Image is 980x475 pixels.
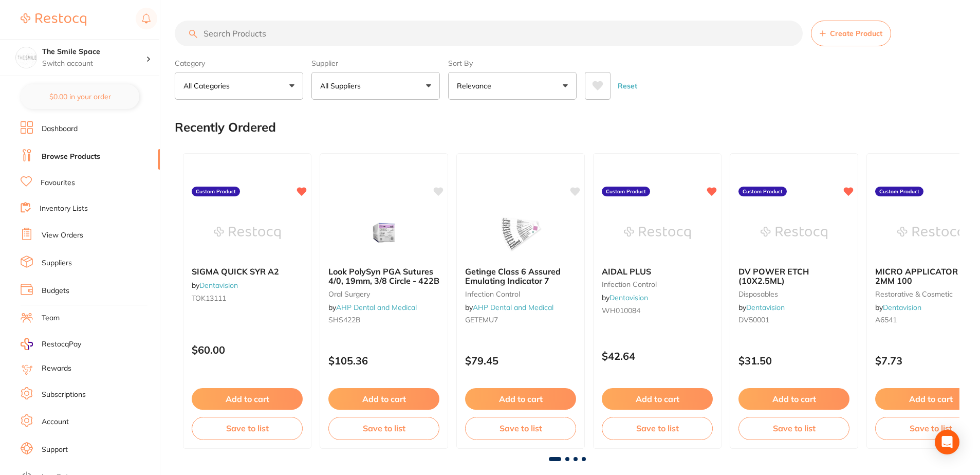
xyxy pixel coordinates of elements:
[738,303,785,312] span: by
[738,316,849,324] small: DV50001
[465,355,576,367] p: $79.45
[935,430,959,454] div: Open Intercom Messenger
[602,187,650,197] label: Custom Product
[42,445,68,455] a: Support
[328,290,439,298] small: oral surgery
[875,303,921,312] span: by
[328,316,439,324] small: SHS422B
[328,417,439,440] button: Save to list
[738,388,849,410] button: Add to cart
[738,417,849,440] button: Save to list
[350,207,417,259] img: Look PolySyn PGA Sutures 4/0, 19mm, 3/8 Circle - 422B
[192,294,303,302] small: TOK13111
[615,72,640,100] button: Reset
[602,267,713,276] b: AIDAL PLUS
[42,313,60,323] a: Team
[465,303,553,312] span: by
[192,267,303,276] b: SIGMA QUICK SYR A2
[738,290,849,298] small: disposables
[192,281,238,290] span: by
[487,207,554,259] img: Getinge Class 6 Assured Emulating Indicator 7
[830,29,882,38] span: Create Product
[42,339,81,350] span: RestocqPay
[183,81,234,91] p: All Categories
[328,303,417,312] span: by
[465,417,576,440] button: Save to list
[609,293,648,302] a: Dentavision
[175,59,303,68] label: Category
[175,72,303,100] button: All Categories
[42,124,78,134] a: Dashboard
[465,267,576,286] b: Getinge Class 6 Assured Emulating Indicator 7
[883,303,921,312] a: Dentavision
[602,350,713,362] p: $42.64
[41,178,75,188] a: Favourites
[448,72,577,100] button: Relevance
[21,13,86,26] img: Restocq Logo
[21,8,86,31] a: Restocq Logo
[473,303,553,312] a: AHP Dental and Medical
[42,286,69,296] a: Budgets
[602,280,713,288] small: infection control
[320,81,365,91] p: All Suppliers
[42,47,146,57] h4: The Smile Space
[738,267,849,286] b: DV POWER ETCH (10X2.5ML)
[602,388,713,410] button: Add to cart
[311,59,440,68] label: Supplier
[42,258,72,268] a: Suppliers
[465,316,576,324] small: GETEMU7
[897,207,964,259] img: MICRO APPLICATOR REG 2MM 100
[192,187,240,197] label: Custom Product
[738,355,849,367] p: $31.50
[175,21,803,46] input: Search Products
[328,388,439,410] button: Add to cart
[42,417,69,427] a: Account
[457,81,495,91] p: Relevance
[761,207,827,259] img: DV POWER ETCH (10X2.5ML)
[192,388,303,410] button: Add to cart
[192,344,303,356] p: $60.00
[42,363,71,374] a: Rewards
[42,59,146,69] p: Switch account
[336,303,417,312] a: AHP Dental and Medical
[21,338,81,350] a: RestocqPay
[214,207,281,259] img: SIGMA QUICK SYR A2
[875,187,923,197] label: Custom Product
[465,290,576,298] small: infection control
[21,338,33,350] img: RestocqPay
[42,230,83,241] a: View Orders
[602,293,648,302] span: by
[746,303,785,312] a: Dentavision
[192,417,303,440] button: Save to list
[624,207,691,259] img: AIDAL PLUS
[738,187,787,197] label: Custom Product
[328,267,439,286] b: Look PolySyn PGA Sutures 4/0, 19mm, 3/8 Circle - 422B
[465,388,576,410] button: Add to cart
[42,152,100,162] a: Browse Products
[42,390,86,400] a: Subscriptions
[175,120,276,135] h2: Recently Ordered
[199,281,238,290] a: Dentavision
[602,417,713,440] button: Save to list
[21,84,139,109] button: $0.00 in your order
[40,204,88,214] a: Inventory Lists
[602,306,713,315] small: WH010084
[328,355,439,367] p: $105.36
[16,47,36,68] img: The Smile Space
[448,59,577,68] label: Sort By
[811,21,891,46] button: Create Product
[311,72,440,100] button: All Suppliers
